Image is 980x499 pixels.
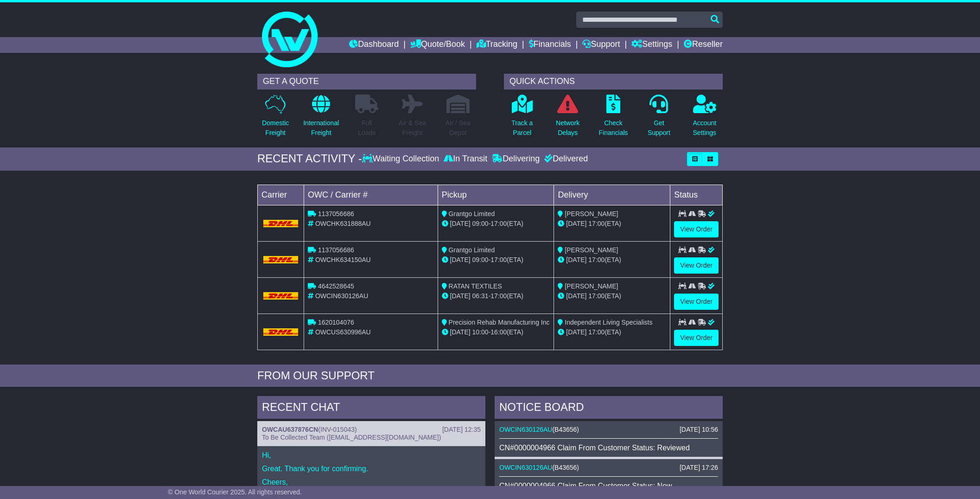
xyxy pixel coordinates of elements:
[449,246,495,254] span: Grantgo Limited
[262,118,289,138] p: Domestic Freight
[262,426,481,434] div: ( )
[442,255,550,265] div: - (ETA)
[263,328,298,336] img: DHL.png
[441,154,490,164] div: In Transit
[566,220,586,227] span: [DATE]
[263,220,298,227] img: DHL.png
[318,282,354,290] span: 4642528645
[355,118,378,138] p: Full Loads
[449,282,502,290] span: RATAN TEXTILES
[684,37,723,53] a: Reseller
[349,37,399,53] a: Dashboard
[257,152,362,166] div: RECENT ACTIVITY -
[262,451,481,460] p: Hi,
[318,210,354,218] span: 1137056686
[490,256,507,263] span: 17:00
[315,292,368,300] span: OWCIN630126AU
[320,426,355,433] span: INV-015043
[504,74,723,90] div: QUICK ACTIONS
[472,256,489,263] span: 09:00
[449,319,550,326] span: Precision Rehab Manufacturing Inc
[588,292,605,300] span: 17:00
[472,292,489,300] span: 06:31
[565,246,618,254] span: [PERSON_NAME]
[647,94,671,143] a: GetSupport
[588,256,605,263] span: 17:00
[262,434,441,441] span: To Be Collected Team ([EMAIL_ADDRESS][DOMAIN_NAME])
[674,330,719,346] a: View Order
[566,328,586,336] span: [DATE]
[680,426,718,434] div: [DATE] 10:56
[555,94,580,143] a: NetworkDelays
[490,220,507,227] span: 17:00
[262,464,481,473] p: Great. Thank you for confirming.
[599,118,628,138] p: Check Financials
[263,292,298,300] img: DHL.png
[556,118,579,138] p: Network Delays
[558,327,666,337] div: (ETA)
[588,220,605,227] span: 17:00
[499,426,552,433] a: OWCIN630126AU
[318,246,354,254] span: 1137056686
[693,118,717,138] p: Account Settings
[262,478,481,486] p: Cheers,
[303,118,339,138] p: International Freight
[499,481,718,490] div: CN#0000004966 Claim From Customer Status: New
[318,319,354,326] span: 1620104076
[554,185,670,205] td: Delivery
[258,185,304,205] td: Carrier
[472,220,489,227] span: 09:00
[257,74,476,90] div: GET A QUOTE
[670,185,723,205] td: Status
[674,294,719,310] a: View Order
[542,154,588,164] div: Delivered
[598,94,629,143] a: CheckFinancials
[554,426,577,433] span: B43656
[558,255,666,265] div: (ETA)
[445,118,471,138] p: Air / Sea Depot
[315,328,371,336] span: OWCUS630996AU
[490,328,507,336] span: 16:00
[490,154,542,164] div: Delivering
[588,328,605,336] span: 17:00
[495,396,723,421] div: NOTICE BOARD
[450,220,471,227] span: [DATE]
[529,37,571,53] a: Financials
[558,219,666,229] div: (ETA)
[554,464,577,471] span: B43656
[257,369,723,383] div: FROM OUR SUPPORT
[472,328,489,336] span: 10:00
[449,210,495,218] span: Grantgo Limited
[410,37,465,53] a: Quote/Book
[499,464,718,472] div: ( )
[631,37,672,53] a: Settings
[362,154,441,164] div: Waiting Collection
[490,292,507,300] span: 17:00
[168,488,302,496] span: © One World Courier 2025. All rights reserved.
[450,292,471,300] span: [DATE]
[315,220,371,227] span: OWCHK631888AU
[263,256,298,263] img: DHL.png
[648,118,670,138] p: Get Support
[565,210,618,218] span: [PERSON_NAME]
[257,396,485,421] div: RECENT CHAT
[450,256,471,263] span: [DATE]
[565,319,652,326] span: Independent Living Specialists
[399,118,426,138] p: Air & Sea Freight
[477,37,517,53] a: Tracking
[511,94,533,143] a: Track aParcel
[438,185,554,205] td: Pickup
[304,185,438,205] td: OWC / Carrier #
[303,94,339,143] a: InternationalFreight
[674,221,719,237] a: View Order
[566,292,586,300] span: [DATE]
[499,443,718,452] div: CN#0000004966 Claim From Customer Status: Reviewed
[680,464,718,472] div: [DATE] 17:26
[450,328,471,336] span: [DATE]
[558,291,666,301] div: (ETA)
[499,464,552,471] a: OWCIN630126AU
[261,94,289,143] a: DomesticFreight
[262,426,318,433] a: OWCAU637876CN
[582,37,620,53] a: Support
[511,118,533,138] p: Track a Parcel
